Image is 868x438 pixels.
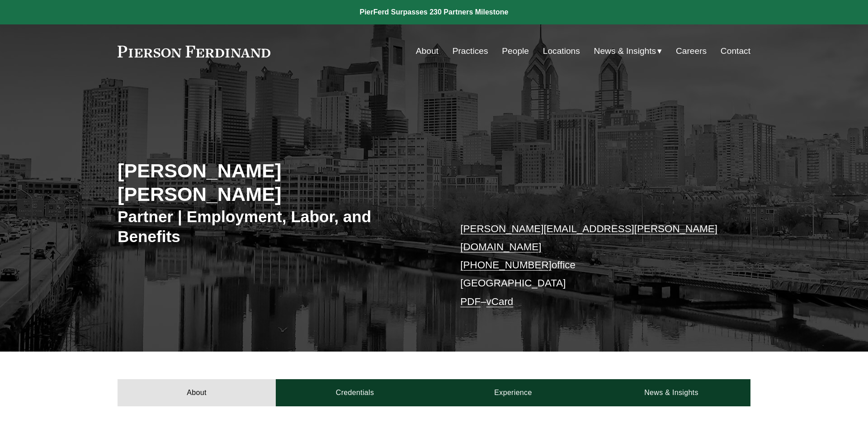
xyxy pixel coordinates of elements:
a: About [118,379,276,406]
a: Experience [434,379,592,406]
a: Careers [676,43,707,60]
a: folder dropdown [594,43,662,60]
a: [PHONE_NUMBER] [460,259,552,271]
a: PDF [460,296,481,307]
a: vCard [486,296,514,307]
span: News & Insights [594,43,656,59]
a: News & Insights [592,379,750,406]
a: Credentials [276,379,434,406]
h3: Partner | Employment, Labor, and Benefits [118,207,434,246]
a: [PERSON_NAME][EMAIL_ADDRESS][PERSON_NAME][DOMAIN_NAME] [460,223,717,252]
a: Locations [543,43,580,60]
a: People [502,43,529,60]
h2: [PERSON_NAME] [PERSON_NAME] [118,159,434,206]
a: About [416,43,439,60]
a: Practices [453,43,488,60]
a: Contact [721,43,750,60]
p: office [GEOGRAPHIC_DATA] – [460,220,724,311]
